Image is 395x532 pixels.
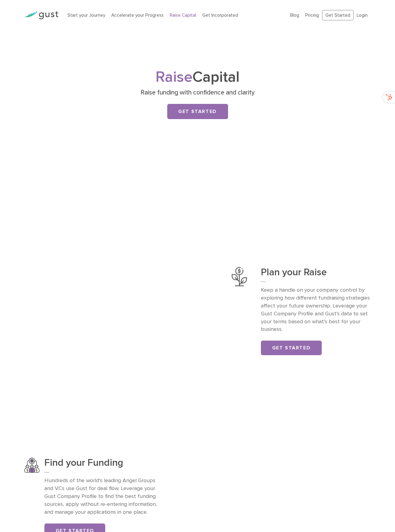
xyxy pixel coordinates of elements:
a: Get Started [261,341,322,355]
img: Find Your Funding [24,458,40,473]
p: Keep a handle on your company control by exploring how different fundraising strategies affect yo... [261,286,371,333]
a: Start your Journey [68,12,105,18]
a: Blog [290,12,299,18]
h3: Find your Funding [44,458,163,472]
h1: Capital [78,70,318,84]
a: Login [357,12,368,18]
img: Plan Your Raise [232,267,247,286]
a: Get Started [322,10,354,21]
a: Raise Capital [170,12,196,18]
a: Get Incorporated [202,12,238,18]
a: Get Started [167,104,228,119]
h3: Plan your Raise [261,267,371,282]
p: Raise funding with confidence and clarity [80,88,315,97]
p: Hundreds of the world’s leading Angel Groups and VCs use Gust for deal flow. Leverage your Gust C... [44,477,163,516]
img: Gust Logo [24,11,58,19]
a: Pricing [305,12,319,18]
a: Accelerate your Progress [111,12,164,18]
span: Raise [155,68,192,86]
